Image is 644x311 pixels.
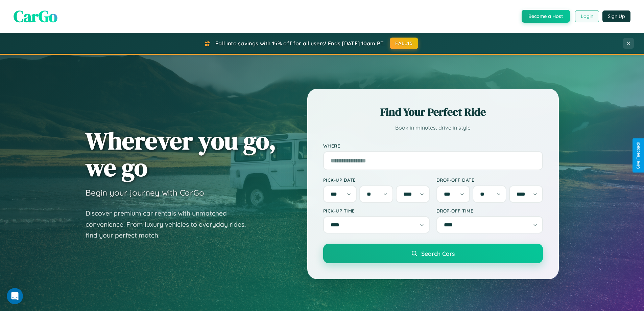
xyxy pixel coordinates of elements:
label: Pick-up Time [323,208,430,214]
label: Where [323,143,543,149]
label: Pick-up Date [323,177,430,183]
label: Drop-off Date [436,177,543,183]
div: Give Feedback [636,142,641,169]
h1: Wherever you go, we go [86,127,276,181]
button: Search Cars [323,244,543,263]
button: Login [575,10,599,22]
p: Discover premium car rentals with unmatched convenience. From luxury vehicles to everyday rides, ... [86,208,255,241]
span: CarGo [14,5,57,27]
button: Become a Host [522,10,570,23]
h2: Find Your Perfect Ride [323,105,543,119]
span: Fall into savings with 15% off for all users! Ends [DATE] 10am PT. [215,40,385,47]
h3: Begin your journey with CarGo [86,187,204,198]
span: Search Cars [421,250,455,257]
button: Sign Up [602,10,630,22]
button: FALL15 [390,38,418,49]
iframe: Intercom live chat [7,288,23,304]
p: Book in minutes, drive in style [323,123,543,133]
label: Drop-off Time [436,208,543,214]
